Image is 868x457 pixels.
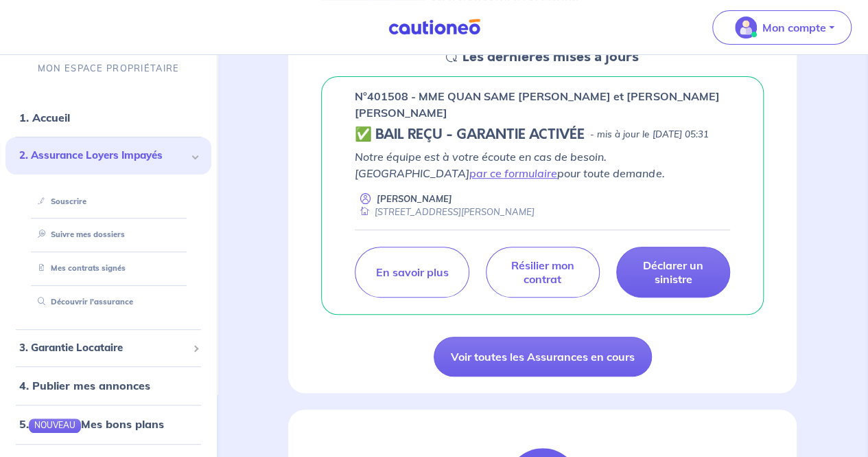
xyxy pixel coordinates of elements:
[377,192,452,205] p: [PERSON_NAME]
[32,298,133,307] a: Découvrir l'assurance
[19,340,187,356] span: 3. Garantie Locataire
[19,111,70,125] a: 1. Accueil
[5,335,211,361] div: 3. Garantie Locataire
[5,372,211,400] div: 4. Publier mes annonces
[469,166,557,180] a: par ce formulaire
[355,205,535,219] div: [STREET_ADDRESS][PERSON_NAME]
[735,16,757,38] img: illu_account_valid_menu.svg
[462,49,639,65] h5: Les dernières mises à jours
[32,230,125,240] a: Suivre mes dossiers
[19,379,150,393] a: 4. Publier mes annonces
[38,63,179,76] p: MON ESPACE PROPRIÉTAIRE
[762,19,826,36] p: Mon compte
[503,258,583,286] p: Résilier mon contrat
[19,148,187,164] span: 2. Assurance Loyers Impayés
[355,126,730,143] div: state: CONTRACT-VALIDATED, Context: ,MAYBE-CERTIFICATE,,LESSOR-DOCUMENTS,IS-ODEALIM
[22,224,195,247] div: Suivre mes dossiers
[375,265,448,279] p: En savoir plus
[486,247,600,298] a: Résilier mon contrat
[355,148,730,181] p: Notre équipe est à votre écoute en cas de besoin. [GEOGRAPHIC_DATA] pour toute demande.
[712,10,852,45] button: illu_account_valid_menu.svgMon compte
[616,247,730,298] a: Déclarer un sinistre
[32,197,86,206] a: Souscrire
[32,264,126,274] a: Mes contrats signés
[5,411,211,438] div: 5.NOUVEAUMes bons plans
[5,104,211,132] div: 1. Accueil
[355,247,469,298] a: En savoir plus
[355,88,730,121] p: n°401508 - MME QUAN SAME [PERSON_NAME] et [PERSON_NAME] [PERSON_NAME]
[22,291,195,314] div: Découvrir l'assurance
[434,337,652,377] a: Voir toutes les Assurances en cours
[383,19,486,36] img: Cautioneo
[590,128,708,142] p: - mis à jour le [DATE] 05:31
[22,258,195,280] div: Mes contrats signés
[355,126,585,143] h5: ✅ BAIL REÇU - GARANTIE ACTIVÉE
[22,190,195,213] div: Souscrire
[19,418,164,432] a: 5.NOUVEAUMes bons plans
[5,137,211,175] div: 2. Assurance Loyers Impayés
[633,258,713,286] p: Déclarer un sinistre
